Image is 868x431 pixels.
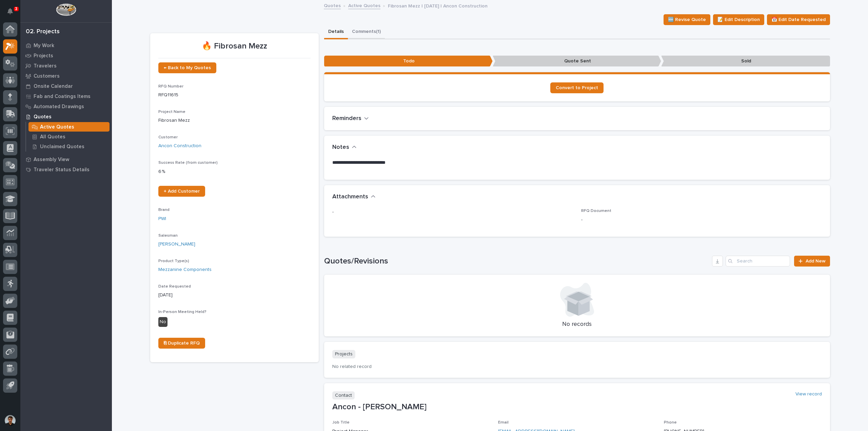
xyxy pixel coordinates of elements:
[40,144,84,150] p: Unclaimed Quotes
[20,101,112,112] a: Automated Drawings
[158,110,185,114] span: Project Name
[771,16,826,24] span: 📅 Edit Date Requested
[556,85,598,90] span: Convert to Project
[713,14,764,25] button: 📝 Edit Description
[34,83,73,90] p: Onsite Calendar
[767,14,830,25] button: 📅 Edit Date Requested
[324,25,348,39] button: Details
[34,94,91,100] p: Fab and Coatings Items
[550,82,604,93] a: Convert to Project
[3,4,17,18] button: Notifications
[493,56,661,67] p: Quote Sent
[332,391,355,400] p: Contact
[158,84,183,89] span: RFQ Number
[20,71,112,81] a: Customers
[34,73,60,79] p: Customers
[664,420,677,425] span: Phone
[324,256,710,266] h1: Quotes/Revisions
[324,1,341,9] a: Quotes
[498,420,509,425] span: Email
[40,134,65,140] p: All Quotes
[20,61,112,71] a: Travelers
[56,3,76,16] img: Workspace Logo
[34,43,54,49] p: My Work
[324,56,493,67] p: Todo
[332,193,368,201] h2: Attachments
[26,28,60,36] div: 02. Projects
[158,259,189,263] span: Product Type(s)
[158,317,167,327] div: No
[34,157,69,163] p: Assembly View
[158,135,178,139] span: Customer
[158,117,311,124] p: Fibrosan Mezz
[661,56,830,67] p: Sold
[664,14,710,25] button: 🆕 Revise Quote
[348,1,380,9] a: Active Quotes
[388,2,488,9] p: Fibrosan Mezz | [DATE] | Ancon Construction
[158,266,212,273] a: Mezzanine Components
[158,168,311,175] p: 6 %
[806,259,826,263] span: Add New
[20,51,112,61] a: Projects
[34,114,52,120] p: Quotes
[332,321,822,328] p: No records
[332,209,573,216] p: -
[34,53,53,59] p: Projects
[15,6,17,11] p: 3
[3,413,17,428] button: users-avatar
[164,65,211,70] span: ← Back to My Quotes
[581,209,611,213] span: RFQ Document
[332,420,350,425] span: Job Title
[40,124,74,130] p: Active Quotes
[34,104,84,110] p: Automated Drawings
[158,142,201,150] a: Ancon Construction
[26,142,112,151] a: Unclaimed Quotes
[332,402,822,412] p: Ancon - [PERSON_NAME]
[795,391,822,397] a: View record
[332,350,355,358] p: Projects
[164,341,200,346] span: ⎘ Duplicate RFQ
[332,193,376,201] button: Attachments
[158,41,311,51] p: 🔥 Fibrosan Mezz
[20,164,112,175] a: Traveler Status Details
[158,285,191,289] span: Date Requested
[581,216,822,223] p: -
[8,8,17,19] div: Notifications3
[20,112,112,122] a: Quotes
[158,310,206,314] span: In-Person Meeting Held?
[332,115,361,122] h2: Reminders
[332,364,822,370] p: No related record
[34,63,57,69] p: Travelers
[158,292,311,299] p: [DATE]
[794,256,830,267] a: Add New
[34,167,90,173] p: Traveler Status Details
[26,132,112,141] a: All Quotes
[726,256,790,267] input: Search
[348,25,385,39] button: Comments (1)
[332,144,349,151] h2: Notes
[158,186,205,197] a: + Add Customer
[332,144,357,151] button: Notes
[158,241,195,248] a: [PERSON_NAME]
[158,215,166,222] a: PWI
[158,234,178,238] span: Salesman
[158,161,218,165] span: Success Rate (from customer)
[164,189,200,194] span: + Add Customer
[26,122,112,132] a: Active Quotes
[717,16,760,24] span: 📝 Edit Description
[20,81,112,91] a: Onsite Calendar
[158,62,216,73] a: ← Back to My Quotes
[158,208,170,212] span: Brand
[20,91,112,101] a: Fab and Coatings Items
[20,40,112,51] a: My Work
[158,92,311,99] p: RFQ11615
[158,338,205,349] a: ⎘ Duplicate RFQ
[668,16,706,24] span: 🆕 Revise Quote
[332,115,369,122] button: Reminders
[20,154,112,164] a: Assembly View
